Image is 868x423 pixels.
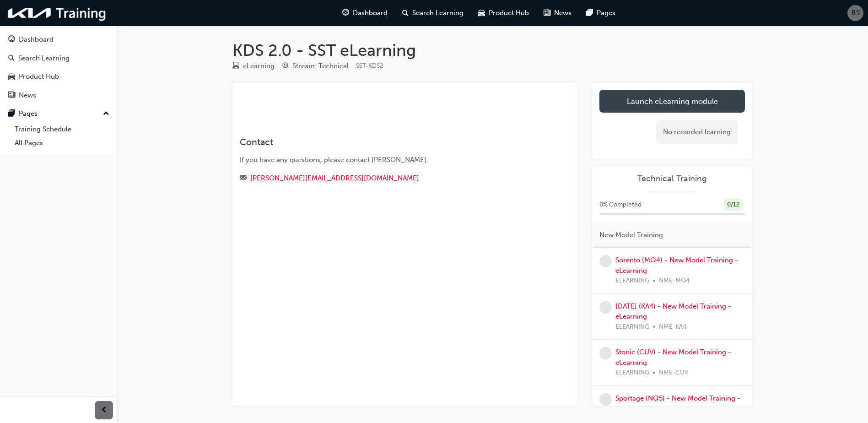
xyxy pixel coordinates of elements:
[659,322,686,332] span: NME-KA4
[554,8,571,18] span: News
[395,4,471,22] a: search-iconSearch Learning
[8,36,15,44] span: guage-icon
[599,393,612,406] span: learningRecordVerb_NONE-icon
[412,8,464,18] span: Search Learning
[8,110,15,118] span: pages-icon
[240,173,537,184] div: Email
[615,256,738,275] a: Sorento (MQ4) - New Model Training - eLearning
[615,348,731,367] a: Stonic (CUV) - New Model Training - eLearning
[19,34,54,45] div: Dashboard
[356,62,383,70] span: Learning resource code
[19,108,38,119] div: Pages
[615,394,740,413] a: Sportage (NQ5) - New Model Training - eLearning
[18,53,70,64] div: Search Learning
[4,50,113,67] a: Search Learning
[402,7,409,19] span: search-icon
[599,255,612,267] span: learningRecordVerb_NONE-icon
[489,8,529,18] span: Product Hub
[724,199,743,211] div: 0 / 12
[11,136,113,150] a: All Pages
[615,322,649,332] span: ELEARNING
[8,92,15,100] span: news-icon
[19,71,59,82] div: Product Hub
[240,174,247,183] span: email-icon
[342,7,349,19] span: guage-icon
[5,4,110,22] img: kia-training
[599,301,612,314] span: learningRecordVerb_NONE-icon
[243,61,275,71] div: eLearning
[597,8,615,18] span: Pages
[4,105,113,122] button: Pages
[4,87,113,104] a: News
[19,90,36,101] div: News
[232,40,752,60] h1: KDS 2.0 - SST eLearning
[852,8,860,18] span: BS
[659,276,690,286] span: NME-MQ4
[11,122,113,136] a: Training Schedule
[615,302,731,321] a: [DATE] (KA4) - New Model Training - eLearning
[615,368,649,378] span: ELEARNING
[656,120,738,144] div: No recorded learning
[4,31,113,48] a: Dashboard
[599,174,745,184] a: Technical Training
[8,54,15,63] span: search-icon
[4,29,113,105] button: DashboardSearch LearningProduct HubNews
[103,108,109,120] span: up-icon
[232,62,239,70] span: learningResourceType_ELEARNING-icon
[579,4,623,22] a: pages-iconPages
[847,5,863,21] button: BS
[586,7,593,19] span: pages-icon
[282,62,289,70] span: target-icon
[101,405,108,416] span: prev-icon
[478,7,485,19] span: car-icon
[599,90,745,113] a: Launch eLearning module
[353,8,388,18] span: Dashboard
[240,155,537,165] div: If you have any questions, please contact [PERSON_NAME].
[232,60,275,72] div: Type
[292,61,349,71] div: Stream: Technical
[659,368,689,378] span: NME-CUV
[544,7,550,19] span: news-icon
[335,4,395,22] a: guage-iconDashboard
[282,60,349,72] div: Stream
[250,174,419,182] a: [PERSON_NAME][EMAIL_ADDRESS][DOMAIN_NAME]
[536,4,579,22] a: news-iconNews
[8,73,15,81] span: car-icon
[615,276,649,286] span: ELEARNING
[471,4,536,22] a: car-iconProduct Hub
[240,137,537,147] h3: Contact
[599,230,663,240] span: New Model Training
[4,68,113,85] a: Product Hub
[599,347,612,359] span: learningRecordVerb_NONE-icon
[599,200,642,210] span: 0 % Completed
